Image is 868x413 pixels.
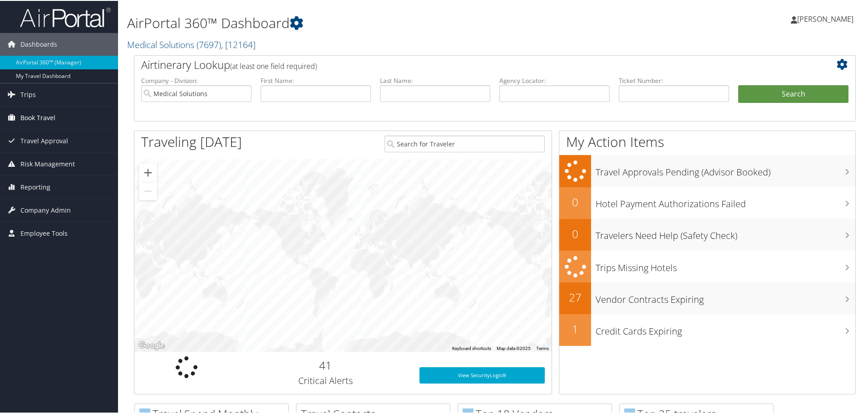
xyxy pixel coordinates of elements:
[596,256,855,273] h3: Trips Missing Hotels
[791,5,863,32] a: [PERSON_NAME]
[452,345,491,351] button: Keyboard shortcuts
[596,320,855,337] h3: Credit Cards Expiring
[559,250,855,282] a: Trips Missing Hotels
[20,106,55,128] span: Book Travel
[596,192,855,209] h3: Hotel Payment Authorizations Failed
[137,339,167,351] img: Google
[197,38,221,50] span: ( 7697 )
[20,152,75,175] span: Risk Management
[385,135,545,151] input: Search for Traveler
[596,224,855,241] h3: Travelers Need Help (Safety Check)
[559,194,591,209] h2: 0
[141,56,789,72] h2: Airtinerary Lookup
[261,75,371,84] label: First Name:
[738,84,848,102] button: Search
[419,366,545,383] a: View SecurityLogic®
[127,38,256,50] a: Medical Solutions
[619,75,729,84] label: Ticket Number:
[559,218,855,250] a: 0Travelers Need Help (Safety Check)
[20,129,68,151] span: Travel Approval
[559,154,855,186] a: Travel Approvals Pending (Advisor Booked)
[141,75,252,84] label: Company - Division:
[596,288,855,305] h3: Vendor Contracts Expiring
[559,321,591,336] h2: 1
[20,175,50,198] span: Reporting
[20,32,57,55] span: Dashboards
[380,75,490,84] label: Last Name:
[20,221,68,244] span: Employee Tools
[497,345,531,350] span: Map data ©2025
[499,75,610,84] label: Agency Locator:
[230,60,317,70] span: (at least one field required)
[139,181,157,199] button: Zoom out
[536,345,549,350] a: Terms (opens in new tab)
[246,357,406,372] h2: 41
[20,83,36,105] span: Trips
[596,160,855,178] h3: Travel Approvals Pending (Advisor Booked)
[20,198,71,221] span: Company Admin
[559,313,855,345] a: 1Credit Cards Expiring
[559,186,855,218] a: 0Hotel Payment Authorizations Failed
[559,225,591,241] h2: 0
[221,38,256,50] span: , [ 12164 ]
[127,13,617,32] h1: AirPortal 360™ Dashboard
[559,282,855,313] a: 27Vendor Contracts Expiring
[797,13,853,23] span: [PERSON_NAME]
[559,131,855,151] h1: My Action Items
[246,374,406,386] h3: Critical Alerts
[139,163,157,181] button: Zoom in
[559,289,591,304] h2: 27
[20,6,111,27] img: airportal-logo.png
[137,339,167,351] a: Open this area in Google Maps (opens a new window)
[141,131,242,151] h1: Traveling [DATE]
